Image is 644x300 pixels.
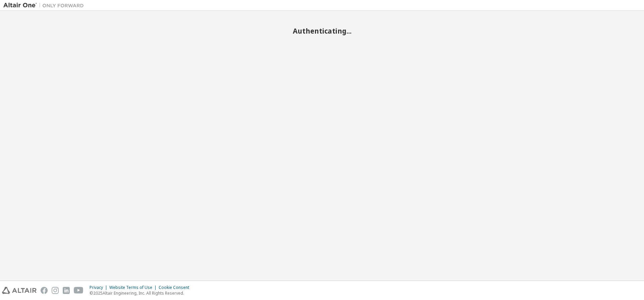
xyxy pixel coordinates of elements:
img: linkedin.svg [63,287,70,294]
img: instagram.svg [52,287,59,294]
div: Privacy [90,285,109,290]
h2: Authenticating... [3,27,641,35]
img: altair_logo.svg [2,287,37,294]
div: Cookie Consent [159,285,193,290]
img: facebook.svg [41,287,48,294]
div: Website Terms of Use [109,285,159,290]
img: Altair One [3,2,87,9]
img: youtube.svg [74,287,84,294]
p: © 2025 Altair Engineering, Inc. All Rights Reserved. [90,290,193,296]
